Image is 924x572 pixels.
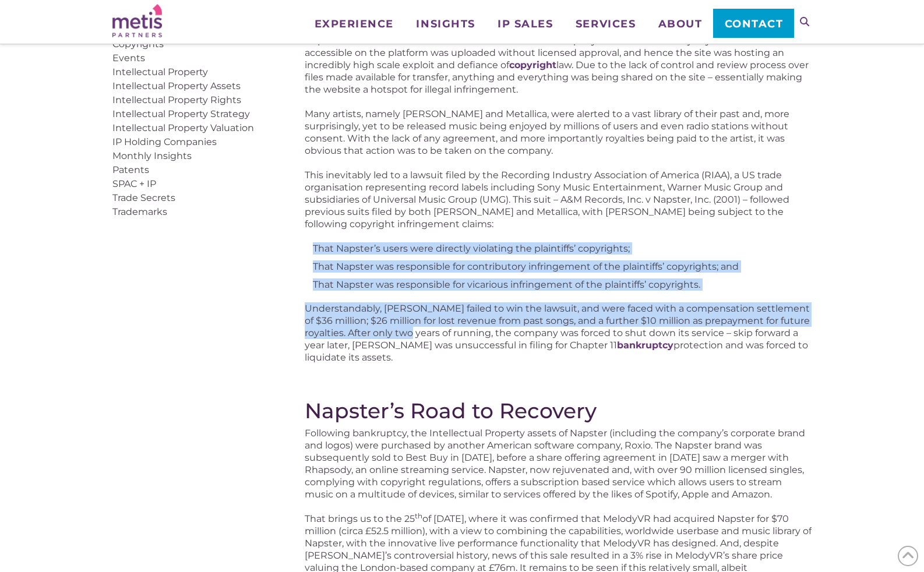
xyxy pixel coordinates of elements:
[305,398,812,423] h2: Napster’s Road to Recovery
[305,108,812,157] p: Many artists, namely [PERSON_NAME] and Metallica, were alerted to a vast library of their past an...
[509,59,556,70] a: copyright
[416,19,475,29] span: Insights
[576,19,636,29] span: Services
[313,242,812,255] li: That Napster’s users were directly violating the plaintiffs’ copyrights;
[313,278,812,291] li: That Napster was responsible for vicarious infringement of the plaintiffs’ copyrights.
[313,260,812,273] li: That Napster was responsible for contributory infringement of the plaintiffs’ copyrights; and
[112,150,192,161] a: Monthly Insights
[112,94,241,105] a: Intellectual Property Rights
[617,340,673,351] a: bankruptcy
[112,178,156,189] a: SPAC + IP
[725,19,784,29] span: Contact
[112,80,241,91] a: Intellectual Property Assets
[112,108,250,119] a: Intellectual Property Strategy
[658,19,703,29] span: About
[305,427,812,500] p: Following bankruptcy, the Intellectual Property assets of Napster (including the company’s corpor...
[415,511,422,520] sup: th
[305,169,812,230] p: This inevitably led to a lawsuit filed by the Recording Industry Association of America (RIAA), a...
[112,206,167,217] a: Trademarks
[112,122,254,133] a: Intellectual Property Valuation
[112,192,175,203] a: Trade Secrets
[898,546,918,566] span: Back to Top
[713,9,794,38] a: Contact
[112,136,217,147] a: IP Holding Companies
[112,164,149,175] a: Patents
[112,4,162,37] img: Metis Partners
[498,19,553,29] span: IP Sales
[305,302,812,363] p: Understandably, [PERSON_NAME] failed to win the lawsuit, and were faced with a compensation settl...
[112,52,145,63] a: Events
[315,19,394,29] span: Experience
[305,34,812,96] p: Napster’s innovative software and success led to the company’s downfall – the majority of media m...
[112,66,208,77] a: Intellectual Property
